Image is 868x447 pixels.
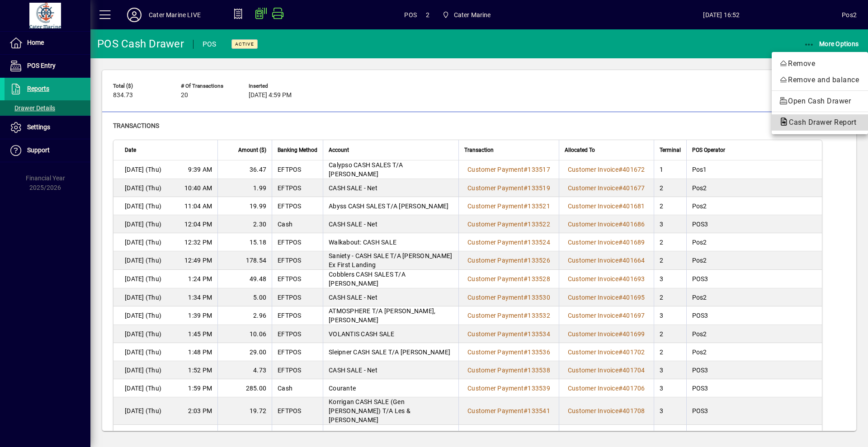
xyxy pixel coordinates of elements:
span: Remove [779,58,861,69]
button: Remove and balance [772,72,868,88]
button: Remove [772,56,868,72]
span: Cash Drawer Report [779,118,861,127]
button: Open Cash Drawer [772,93,868,109]
span: Open Cash Drawer [779,96,861,107]
span: Remove and balance [779,75,861,85]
